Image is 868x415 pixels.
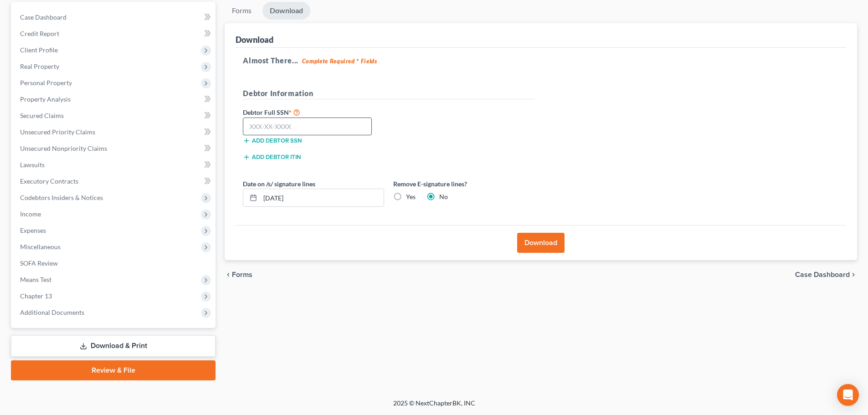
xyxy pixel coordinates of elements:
button: chevron_left Forms [225,271,265,278]
h5: Almost There... [243,55,839,66]
a: Executory Contracts [13,173,216,190]
span: Secured Claims [20,112,64,119]
span: Real Property [20,62,59,70]
span: Unsecured Nonpriority Claims [20,144,107,152]
a: Case Dashboard [13,9,216,26]
button: Add debtor ITIN [243,154,301,161]
span: Chapter 13 [20,292,52,300]
span: Property Analysis [20,95,71,103]
span: Case Dashboard [20,13,67,21]
a: Property Analysis [13,91,216,108]
label: Remove E-signature lines? [393,179,534,189]
i: chevron_left [225,271,232,278]
button: Add debtor SSN [243,137,302,144]
a: Credit Report [13,26,216,42]
a: Review & File [11,360,216,380]
span: Means Test [20,276,51,283]
span: Case Dashboard [795,271,850,278]
span: Executory Contracts [20,177,78,185]
button: Download [517,233,565,253]
label: Debtor Full SSN [238,107,389,118]
a: Forms [225,2,259,20]
span: Credit Report [20,30,59,37]
a: Secured Claims [13,108,216,124]
label: Yes [406,192,416,201]
a: Unsecured Nonpriority Claims [13,140,216,157]
a: Case Dashboard chevron_right [795,271,857,278]
a: SOFA Review [13,255,216,272]
label: Date on /s/ signature lines [243,179,315,189]
span: Unsecured Priority Claims [20,128,95,136]
span: Miscellaneous [20,243,61,251]
a: Download & Print [11,335,216,357]
span: Forms [232,271,252,278]
a: Download [262,2,310,20]
strong: Complete Required * Fields [302,57,377,65]
span: Income [20,210,41,218]
span: Expenses [20,226,46,234]
div: 2025 © NextChapterBK, INC [175,399,694,415]
span: Client Profile [20,46,58,54]
i: chevron_right [850,271,857,278]
span: Additional Documents [20,308,84,316]
span: Lawsuits [20,161,45,169]
div: Download [236,34,273,45]
a: Unsecured Priority Claims [13,124,216,140]
label: No [439,192,448,201]
span: Personal Property [20,79,72,87]
input: MM/DD/YYYY [260,189,384,206]
h5: Debtor Information [243,88,534,99]
span: SOFA Review [20,259,58,267]
span: Codebtors Insiders & Notices [20,194,103,201]
div: Open Intercom Messenger [837,384,859,406]
a: Lawsuits [13,157,216,173]
input: XXX-XX-XXXX [243,118,372,136]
